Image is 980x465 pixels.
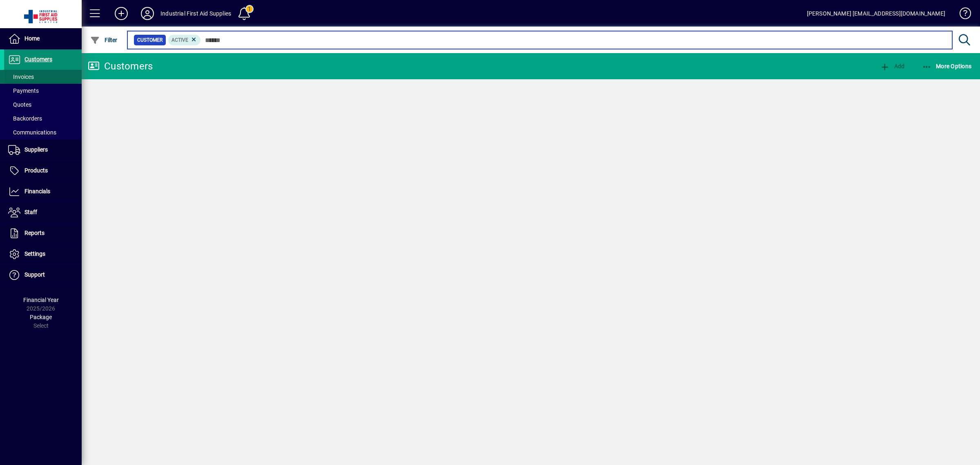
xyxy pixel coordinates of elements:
[4,112,82,125] a: Backorders
[24,188,50,194] span: Financials
[24,146,48,153] span: Suppliers
[953,2,970,28] a: Knowledge Base
[922,63,972,69] span: More Options
[4,265,82,285] a: Support
[30,314,52,320] span: Package
[137,36,163,44] span: Customer
[4,84,82,98] a: Payments
[8,129,56,136] span: Communications
[24,230,45,236] span: Reports
[4,244,82,264] a: Settings
[8,87,39,94] span: Payments
[24,271,45,278] span: Support
[23,297,59,303] span: Financial Year
[8,74,34,80] span: Invoices
[171,37,188,43] span: Active
[4,29,82,49] a: Home
[90,37,118,43] span: Filter
[8,115,42,122] span: Backorders
[4,161,82,181] a: Products
[88,60,153,73] div: Customers
[24,250,45,257] span: Settings
[24,167,48,174] span: Products
[88,33,120,47] button: Filter
[4,70,82,84] a: Invoices
[4,202,82,223] a: Staff
[134,6,160,21] button: Profile
[4,125,82,139] a: Communications
[807,7,945,20] div: [PERSON_NAME] [EMAIL_ADDRESS][DOMAIN_NAME]
[4,98,82,112] a: Quotes
[24,56,52,63] span: Customers
[920,59,974,74] button: More Options
[4,140,82,160] a: Suppliers
[8,101,31,108] span: Quotes
[880,63,904,69] span: Add
[24,35,40,42] span: Home
[160,7,231,20] div: Industrial First Aid Supplies
[4,223,82,244] a: Reports
[108,6,134,21] button: Add
[878,59,906,74] button: Add
[4,181,82,202] a: Financials
[168,35,201,45] mat-chip: Activation Status: Active
[24,209,37,215] span: Staff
